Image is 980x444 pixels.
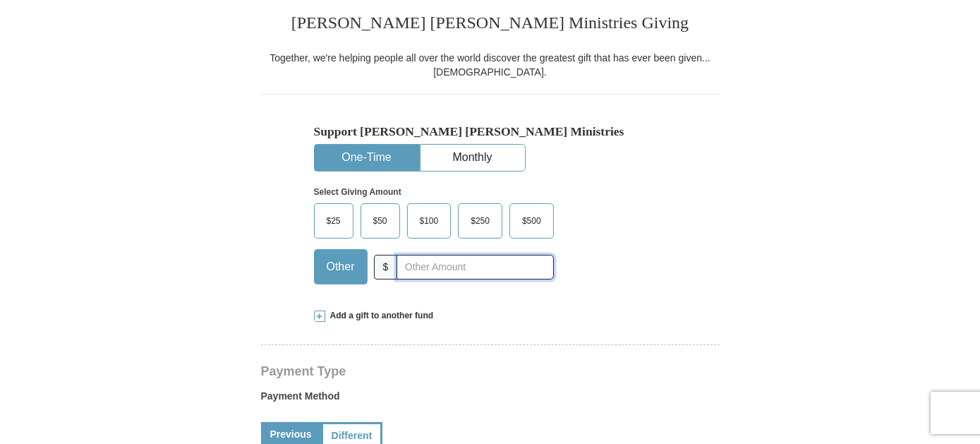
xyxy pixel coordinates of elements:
[261,51,720,79] div: Together, we're helping people all over the world discover the greatest gift that has ever been g...
[314,187,401,197] strong: Select Giving Amount
[374,255,398,280] span: $
[314,124,667,139] h5: Support [PERSON_NAME] [PERSON_NAME] Ministries
[421,145,525,171] button: Monthly
[325,310,434,322] span: Add a gift to another fund
[320,210,348,232] span: $25
[320,256,362,277] span: Other
[261,389,720,410] label: Payment Method
[397,255,553,280] input: Other Amount
[515,210,548,232] span: $500
[366,210,394,232] span: $50
[261,366,720,377] h4: Payment Type
[413,210,446,232] span: $100
[315,145,419,171] button: One-Time
[464,210,497,232] span: $250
